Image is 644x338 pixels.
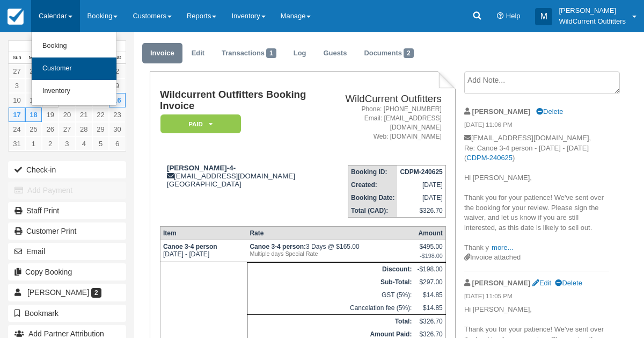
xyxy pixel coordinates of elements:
[8,182,126,199] button: Add Payment
[109,107,126,122] a: 23
[414,315,445,328] td: $326.70
[9,136,25,151] a: 31
[9,122,25,136] a: 24
[356,43,421,64] a: Documents2
[184,43,213,64] a: Edit
[160,114,237,134] a: Paid
[464,253,609,263] div: Invoice attached
[160,89,321,111] h1: Wildcurrent Outfitters Booking Invoice
[32,35,116,57] a: Booking
[58,122,75,136] a: 27
[417,243,442,259] div: $495.00
[247,301,414,315] td: Cancelation fee (5%):
[414,289,445,301] td: $14.85
[160,240,247,262] td: [DATE] - [DATE]
[472,279,531,287] strong: [PERSON_NAME]
[92,122,109,136] a: 29
[109,122,126,136] a: 30
[142,43,182,64] a: Invoice
[42,136,58,151] a: 2
[25,107,42,122] a: 18
[76,122,92,136] a: 28
[326,94,442,105] h2: WildCurrent Outfitters
[8,222,126,240] a: Customer Print
[9,93,25,107] a: 10
[247,289,414,301] td: GST (5%):
[247,263,414,276] th: Discount:
[9,107,25,122] a: 17
[348,178,398,191] th: Created:
[76,136,92,151] a: 4
[348,166,398,179] th: Booking ID:
[555,279,582,287] a: Delete
[163,243,217,250] strong: Canoe 3-4 person
[414,263,445,276] td: -$198.00
[404,48,414,58] span: 2
[42,107,58,122] a: 19
[167,164,236,172] strong: [PERSON_NAME]-4-
[109,78,126,93] a: 9
[286,43,314,64] a: Log
[464,292,609,304] em: [DATE] 11:05 PM
[397,191,445,204] td: [DATE]
[559,5,626,16] p: [PERSON_NAME]
[160,164,321,188] div: [EMAIL_ADDRESS][DOMAIN_NAME] [GEOGRAPHIC_DATA]
[214,43,284,64] a: Transactions1
[348,191,398,204] th: Booking Date:
[8,263,126,281] button: Copy Booking
[536,107,563,116] a: Delete
[58,107,75,122] a: 20
[535,8,552,25] div: M
[414,301,445,315] td: $14.85
[417,253,442,259] em: -$198.00
[58,136,75,151] a: 3
[25,93,42,107] a: 11
[9,78,25,93] a: 3
[250,243,306,250] strong: Canoe 3-4 person
[109,136,126,151] a: 6
[76,107,92,122] a: 21
[92,107,109,122] a: 22
[247,315,414,328] th: Total:
[497,13,504,20] i: Help
[8,9,24,25] img: checkfront-main-nav-mini-logo.png
[400,168,442,176] strong: CDPM-240625
[559,16,626,27] p: WildCurrent Outfitters
[25,52,42,64] th: Mon
[414,227,445,240] th: Amount
[8,284,126,301] a: [PERSON_NAME] 2
[25,64,42,78] a: 28
[25,122,42,136] a: 25
[247,276,414,289] th: Sub-Total:
[506,12,521,20] span: Help
[160,114,241,133] em: Paid
[109,64,126,78] a: 2
[42,122,58,136] a: 26
[397,178,445,191] td: [DATE]
[109,93,126,107] a: 16
[472,107,531,116] strong: [PERSON_NAME]
[250,250,412,257] em: Multiple days Special Rate
[109,52,126,64] th: Sat
[8,202,126,219] a: Staff Print
[492,243,513,251] a: more...
[92,136,109,151] a: 5
[315,43,355,64] a: Guests
[32,57,116,80] a: Customer
[32,80,116,103] a: Inventory
[532,279,551,287] a: Edit
[9,52,25,64] th: Sun
[25,136,42,151] a: 1
[8,161,126,178] button: Check-in
[247,240,414,262] td: 3 Days @ $165.00
[326,105,442,142] address: Phone: [PHONE_NUMBER] Email: [EMAIL_ADDRESS][DOMAIN_NAME] Web: [DOMAIN_NAME]
[266,48,276,58] span: 1
[8,305,126,322] button: Bookmark
[160,227,247,240] th: Item
[25,78,42,93] a: 4
[464,133,609,253] p: [EMAIL_ADDRESS][DOMAIN_NAME], Re: Canoe 3-4 person - [DATE] - [DATE] ( ) Hi [PERSON_NAME], Thank ...
[9,64,25,78] a: 27
[247,227,414,240] th: Rate
[27,288,89,297] span: [PERSON_NAME]
[397,204,445,218] td: $326.70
